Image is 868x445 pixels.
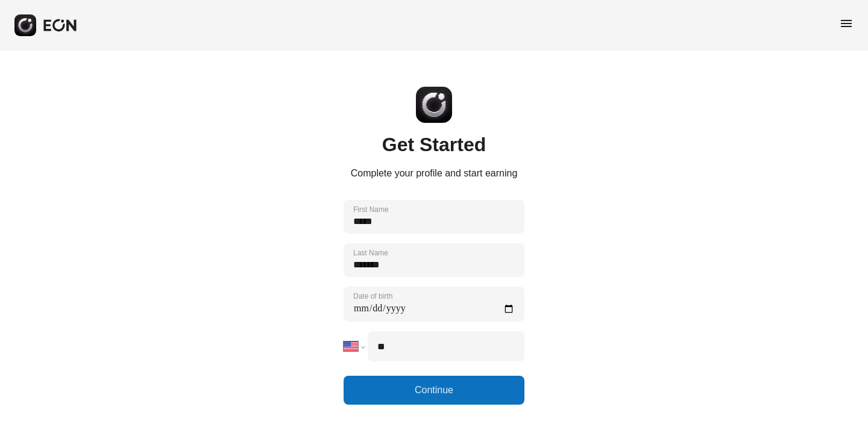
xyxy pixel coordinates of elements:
label: Last Name [353,248,388,258]
h1: Get Started [351,137,518,152]
button: Continue [344,376,524,405]
p: Complete your profile and start earning [351,166,518,181]
label: Date of birth [353,291,392,301]
span: menu [839,16,854,31]
label: First Name [353,205,389,214]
